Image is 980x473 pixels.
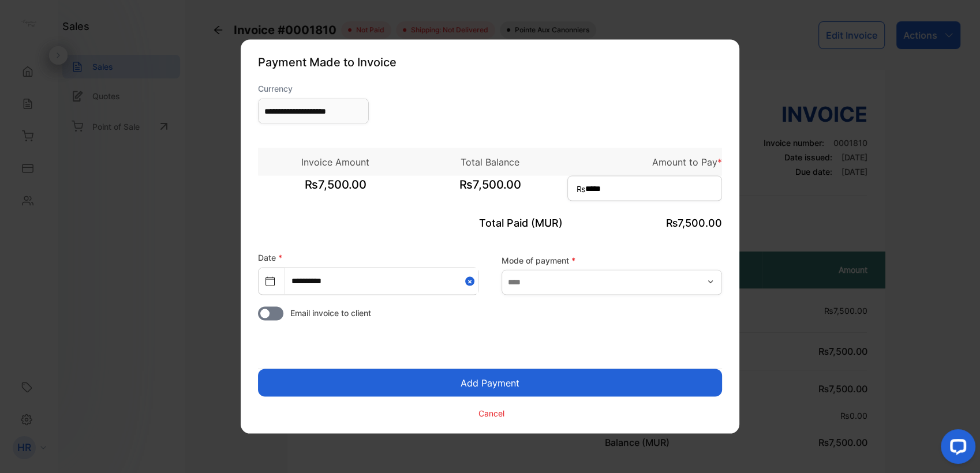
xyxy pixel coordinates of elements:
label: Mode of payment [502,254,722,266]
p: Payment Made to Invoice [258,54,722,71]
p: Invoice Amount [258,155,413,169]
button: Close [465,268,478,294]
p: Amount to Pay [567,155,722,169]
span: ₨7,500.00 [666,217,722,229]
label: Currency [258,82,369,95]
span: ₨7,500.00 [258,176,413,205]
span: ₨7,500.00 [413,176,567,205]
p: Cancel [478,407,504,419]
span: Email invoice to client [290,307,371,319]
iframe: LiveChat chat widget [932,425,980,473]
span: ₨ [577,183,586,195]
p: Total Balance [413,155,567,169]
label: Date [258,253,282,262]
button: Add Payment [258,369,722,397]
p: Total Paid (MUR) [413,215,567,231]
